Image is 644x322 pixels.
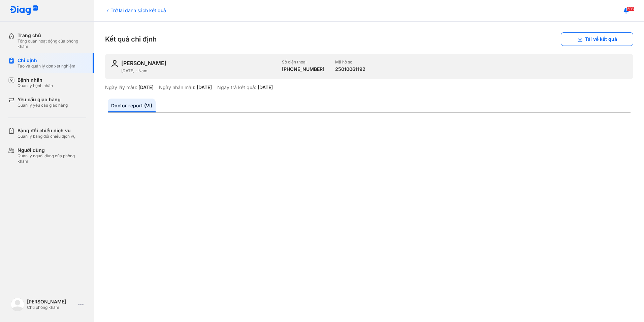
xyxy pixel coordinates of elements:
[9,5,38,16] img: logo
[18,63,75,69] div: Tạo và quản lý đơn xét nghiệm
[18,147,86,153] div: Người dùng
[18,97,68,103] div: Yêu cầu giao hàng
[18,134,75,139] div: Quản lý bảng đối chiếu dịch vụ
[11,298,24,311] img: logo
[121,59,166,67] div: [PERSON_NAME]
[18,83,53,88] div: Quản lý bệnh nhân
[18,57,75,63] div: Chỉ định
[197,84,212,90] div: [DATE]
[18,77,53,83] div: Bệnh nhân
[105,32,633,46] div: Kết quả chỉ định
[18,103,68,108] div: Quản lý yêu cầu giao hàng
[27,299,75,305] div: [PERSON_NAME]
[110,59,119,68] img: user-icon
[105,7,166,14] div: Trở lại danh sách kết quả
[335,66,365,72] div: 25010061192
[18,153,86,164] div: Quản lý người dùng của phòng khám
[27,305,75,310] div: Chủ phòng khám
[258,84,273,90] div: [DATE]
[121,68,277,74] div: [DATE] - Nam
[217,84,256,90] div: Ngày trả kết quả:
[18,38,86,49] div: Tổng quan hoạt động của phòng khám
[282,66,324,72] div: [PHONE_NUMBER]
[138,84,154,90] div: [DATE]
[105,84,137,90] div: Ngày lấy mẫu:
[18,128,75,134] div: Bảng đối chiếu dịch vụ
[159,84,195,90] div: Ngày nhận mẫu:
[626,6,635,11] span: 508
[335,59,365,65] div: Mã hồ sơ
[561,32,633,46] button: Tải về kết quả
[282,59,324,65] div: Số điện thoại
[18,32,86,38] div: Trang chủ
[108,99,156,112] a: Doctor report (VI)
